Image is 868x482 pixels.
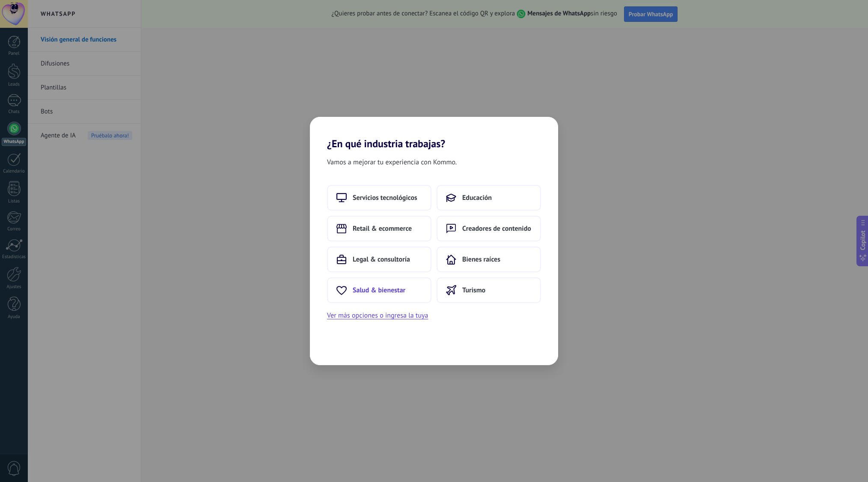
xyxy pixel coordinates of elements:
[327,247,431,272] button: Legal & consultoría
[437,185,541,211] button: Educación
[353,286,405,295] span: Salud & bienestar
[327,216,431,241] button: Retail & ecommerce
[462,224,531,233] span: Creadores de contenido
[327,157,457,168] span: Vamos a mejorar tu experiencia con Kommo.
[437,216,541,241] button: Creadores de contenido
[437,277,541,303] button: Turismo
[462,286,485,295] span: Turismo
[462,255,500,264] span: Bienes raíces
[327,277,431,303] button: Salud & bienestar
[437,247,541,272] button: Bienes raíces
[353,255,410,264] span: Legal & consultoría
[327,185,431,211] button: Servicios tecnológicos
[327,310,428,321] button: Ver más opciones o ingresa la tuya
[353,193,417,202] span: Servicios tecnológicos
[353,224,412,233] span: Retail & ecommerce
[462,193,492,202] span: Educación
[310,117,558,150] h2: ¿En qué industria trabajas?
